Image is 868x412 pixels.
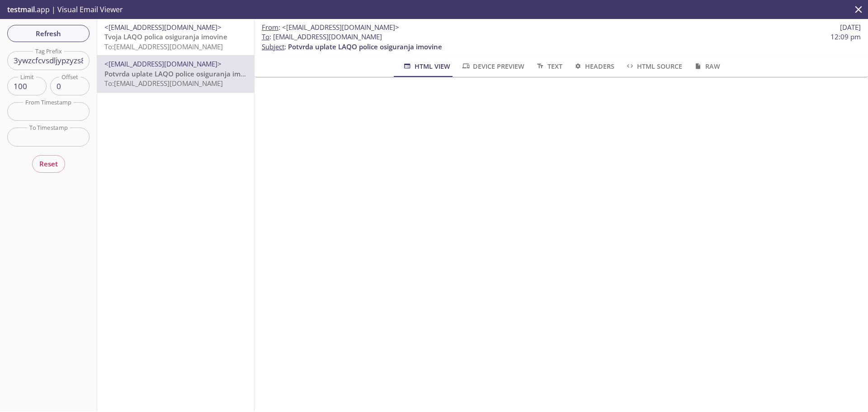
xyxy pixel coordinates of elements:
[39,158,58,170] span: Reset
[97,19,254,93] nav: emails
[461,61,524,72] span: Device Preview
[7,25,90,42] button: Refresh
[830,32,861,42] span: 12:09 pm
[262,23,399,32] span: :
[104,59,222,68] span: <[EMAIL_ADDRESS][DOMAIN_NAME]>
[262,32,382,42] span: : [EMAIL_ADDRESS][DOMAIN_NAME]
[97,56,254,92] div: <[EMAIL_ADDRESS][DOMAIN_NAME]>Potvrda uplate LAQO police osiguranja imovineTo:[EMAIL_ADDRESS][DOM...
[262,23,278,32] span: From
[693,61,720,72] span: Raw
[7,5,35,14] span: testmail
[535,61,562,72] span: Text
[262,32,861,52] p: :
[104,79,223,88] span: To: [EMAIL_ADDRESS][DOMAIN_NAME]
[104,69,259,78] span: Potvrda uplate LAQO police osiguranja imovine
[840,23,861,32] span: [DATE]
[262,32,269,41] span: To
[97,19,254,55] div: <[EMAIL_ADDRESS][DOMAIN_NAME]>Tvoja LAQO polica osiguranja imovineTo:[EMAIL_ADDRESS][DOMAIN_NAME]
[104,32,227,41] span: Tvoja LAQO polica osiguranja imovine
[573,61,614,72] span: Headers
[104,42,223,51] span: To: [EMAIL_ADDRESS][DOMAIN_NAME]
[14,28,82,39] span: Refresh
[104,23,222,32] span: <[EMAIL_ADDRESS][DOMAIN_NAME]>
[402,61,450,72] span: HTML View
[288,42,442,51] span: Potvrda uplate LAQO police osiguranja imovine
[262,42,284,51] span: Subject
[32,155,65,172] button: Reset
[282,23,399,32] span: <[EMAIL_ADDRESS][DOMAIN_NAME]>
[625,61,682,72] span: HTML Source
